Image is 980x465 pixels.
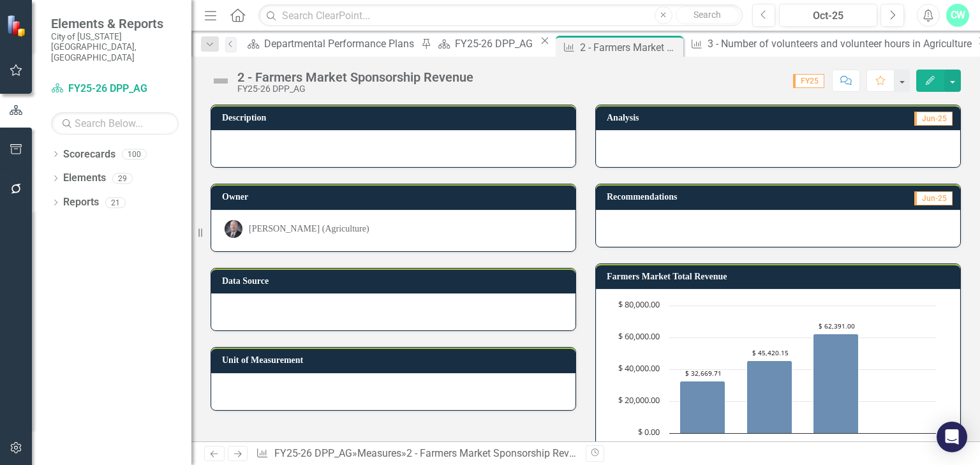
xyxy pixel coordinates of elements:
div: 2 - Farmers Market Sponsorship Revenue [237,70,473,84]
h3: Description [222,113,569,122]
div: 100 [122,149,147,159]
text: $ 62,391.00 [819,321,855,330]
button: Oct-25 [779,4,877,27]
div: Open Intercom Messenger [937,422,967,452]
h3: Unit of Measurement [222,355,569,365]
div: Departmental Performance Plans [264,36,418,52]
div: Oct-25 [783,8,873,24]
a: FY25-26 DPP_AG [434,36,537,52]
a: 3 - Number of volunteers and volunteer hours in Agriculture [686,36,975,52]
text: $ 80,000.00 [618,299,660,310]
a: Measures [357,447,401,459]
div: FY25-26 DPP_AG [455,36,537,52]
div: 21 [105,197,126,208]
div: 2 - Farmers Market Sponsorship Revenue [406,447,591,459]
a: FY25-26 DPP_AG [51,82,179,96]
span: Jun-25 [914,112,953,126]
h3: Data Source [222,276,569,286]
path: FY23, 45,420.15. Total Revenue. [747,361,792,434]
div: 2 - Farmers Market Sponsorship Revenue [580,40,680,55]
div: FY25-26 DPP_AG [237,84,473,94]
h3: Owner [222,192,569,202]
div: 29 [112,173,133,184]
path: FY24, 62,391. Total Revenue. [813,334,859,434]
path: FY22, 32,669.71. Total Revenue. [680,381,725,434]
button: Search [676,6,739,24]
button: CW [946,4,969,27]
small: City of [US_STATE][GEOGRAPHIC_DATA], [GEOGRAPHIC_DATA] [51,31,179,63]
text: $ 20,000.00 [618,394,660,406]
text: $ 45,420.15 [752,348,789,357]
text: $ 32,669.71 [685,369,722,378]
div: 3 - Number of volunteers and volunteer hours in Agriculture [708,36,975,52]
img: David Trimmer [225,220,242,238]
a: Reports [63,195,99,210]
img: Not Defined [211,71,231,91]
h3: Analysis [607,113,762,122]
div: » » [256,447,576,461]
a: Scorecards [63,147,115,162]
img: ClearPoint Strategy [6,13,30,38]
span: FY25 [793,74,824,88]
h3: Farmers Market Total Revenue [607,272,954,281]
text: $ 60,000.00 [618,330,660,342]
span: Elements & Reports [51,16,179,31]
text: $ 0.00 [638,426,660,438]
span: Jun-25 [914,191,953,205]
a: Elements [63,171,106,186]
span: Search [694,10,721,20]
text: $ 40,000.00 [618,362,660,374]
a: Departmental Performance Plans [243,36,418,52]
input: Search ClearPoint... [258,4,742,27]
h3: Recommendations [607,192,829,202]
div: [PERSON_NAME] (Agriculture) [249,223,369,235]
input: Search Below... [51,112,179,135]
a: FY25-26 DPP_AG [274,447,352,459]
